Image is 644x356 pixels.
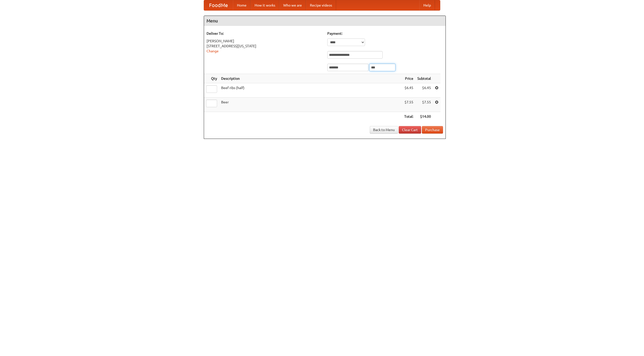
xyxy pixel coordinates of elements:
[415,83,433,98] td: $6.45
[415,98,433,112] td: $7.55
[327,31,443,36] h5: Payment:
[402,83,415,98] td: $6.45
[399,126,421,134] a: Clear Cart
[219,83,402,98] td: Beef ribs (half)
[306,0,336,10] a: Recipe videos
[415,74,433,83] th: Subtotal
[207,49,219,53] a: Change
[402,98,415,112] td: $7.55
[207,44,322,49] div: [STREET_ADDRESS][US_STATE]
[219,74,402,83] th: Description
[402,112,415,121] th: Total:
[204,0,233,10] a: FoodMe
[370,126,398,134] a: Back to Menu
[251,0,279,10] a: How it works
[402,74,415,83] th: Price
[204,74,219,83] th: Qty
[207,38,322,44] div: [PERSON_NAME]
[207,31,322,36] h5: Deliver To:
[233,0,251,10] a: Home
[422,126,443,134] button: Purchase
[204,16,446,26] h4: Menu
[415,112,433,121] th: $14.00
[419,0,435,10] a: Help
[219,98,402,112] td: Beer
[279,0,306,10] a: Who we are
